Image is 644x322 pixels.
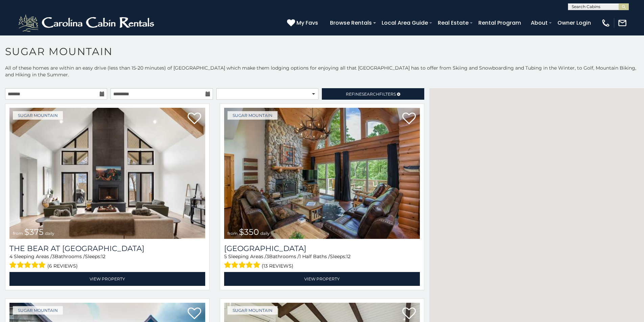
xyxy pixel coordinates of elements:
a: The Bear At [GEOGRAPHIC_DATA] [9,244,205,253]
a: Sugar Mountain [13,306,63,315]
span: 5 [224,253,227,259]
a: RefineSearchFilters [322,88,424,100]
a: Sugar Mountain [228,111,278,120]
span: My Favs [296,19,318,27]
a: Add to favorites [402,112,416,126]
h3: Grouse Moor Lodge [224,244,420,253]
span: $350 [239,227,259,237]
span: daily [260,231,270,236]
span: 12 [346,253,351,259]
a: Add to favorites [188,307,201,321]
a: View Property [224,272,420,286]
a: Real Estate [434,17,472,29]
span: (13 reviews) [262,262,293,270]
span: 12 [101,253,105,259]
a: Local Area Guide [378,17,431,29]
div: Sleeping Areas / Bathrooms / Sleeps: [224,253,420,270]
span: daily [45,231,54,236]
a: View Property [9,272,205,286]
span: from [13,231,23,236]
span: 1 Half Baths / [299,253,330,259]
span: 3 [52,253,55,259]
a: Owner Login [554,17,594,29]
span: Refine Filters [346,92,396,97]
img: Grouse Moor Lodge [224,108,420,239]
a: Sugar Mountain [13,111,63,120]
a: About [527,17,551,29]
a: Grouse Moor Lodge from $350 daily [224,108,420,239]
a: Browse Rentals [327,17,375,29]
img: mail-regular-white.png [618,18,627,28]
a: [GEOGRAPHIC_DATA] [224,244,420,253]
a: The Bear At Sugar Mountain from $375 daily [9,108,205,239]
span: 3 [266,253,269,259]
span: Search [362,92,379,97]
a: Add to favorites [188,112,201,126]
img: phone-regular-white.png [601,18,611,28]
span: from [228,231,238,236]
span: 4 [9,253,13,259]
span: (6 reviews) [47,262,78,270]
img: White-1-2.png [17,13,157,33]
div: Sleeping Areas / Bathrooms / Sleeps: [9,253,205,270]
a: Sugar Mountain [228,306,278,315]
img: The Bear At Sugar Mountain [9,108,205,239]
a: My Favs [287,19,320,27]
span: $375 [24,227,44,237]
a: Add to favorites [402,307,416,321]
a: Rental Program [475,17,524,29]
h3: The Bear At Sugar Mountain [9,244,205,253]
